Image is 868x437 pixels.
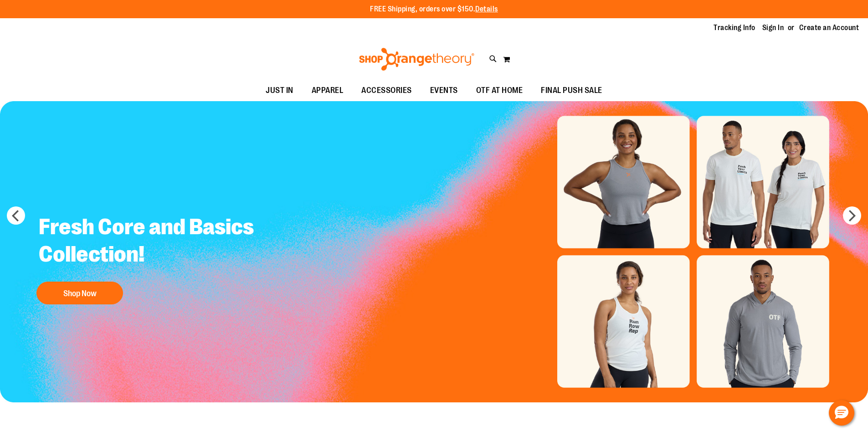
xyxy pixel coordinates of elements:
button: next [843,206,861,225]
a: Details [475,5,498,13]
span: APPAREL [312,80,344,101]
button: Hello, have a question? Let’s chat. [829,400,854,426]
a: OTF AT HOME [467,80,532,101]
a: EVENTS [421,80,467,101]
a: ACCESSORIES [352,80,421,101]
h2: Fresh Core and Basics Collection! [32,206,275,277]
span: ACCESSORIES [361,80,412,101]
p: FREE Shipping, orders over $150. [370,4,498,15]
a: Fresh Core and Basics Collection! Shop Now [32,206,275,309]
a: JUST IN [257,80,303,101]
a: Sign In [762,23,784,33]
a: FINAL PUSH SALE [532,80,611,101]
span: EVENTS [430,80,458,101]
a: Create an Account [799,23,859,33]
a: Tracking Info [714,23,755,33]
img: Shop Orangetheory [358,48,476,71]
span: JUST IN [266,80,293,101]
span: FINAL PUSH SALE [541,80,602,101]
a: APPAREL [303,80,353,101]
button: prev [7,206,25,225]
button: Shop Now [36,282,123,304]
span: OTF AT HOME [476,80,523,101]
